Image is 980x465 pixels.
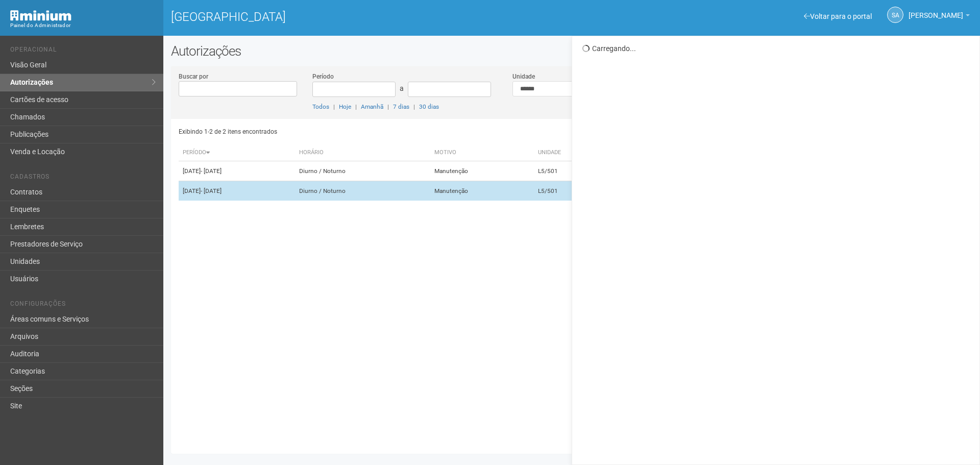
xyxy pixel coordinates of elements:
[361,103,383,110] a: Amanhã
[10,21,156,30] div: Painel do Administrador
[430,181,534,201] td: Manutenção
[430,161,534,181] td: Manutenção
[10,10,71,21] img: Minium
[430,144,534,161] th: Motivo
[534,181,611,201] td: L5/501
[312,103,329,110] a: Todos
[534,161,611,181] td: L5/501
[295,161,430,181] td: Diurno / Noturno
[393,103,409,110] a: 7 dias
[171,43,972,59] h2: Autorizações
[909,2,963,19] span: Silvio Anjos
[201,187,222,194] span: - [DATE]
[413,103,415,110] span: |
[804,12,872,20] a: Voltar para o portal
[400,84,404,92] span: a
[333,103,335,110] span: |
[534,144,611,161] th: Unidade
[312,72,334,81] label: Período
[295,181,430,201] td: Diurno / Noturno
[887,7,903,23] a: SA
[179,72,208,81] label: Buscar por
[179,161,295,181] td: [DATE]
[582,44,972,53] div: Carregando...
[10,173,156,184] li: Cadastros
[179,124,569,139] div: Exibindo 1-2 de 2 itens encontrados
[179,144,295,161] th: Período
[295,144,430,161] th: Horário
[179,181,295,201] td: [DATE]
[909,13,970,21] a: [PERSON_NAME]
[201,167,222,175] span: - [DATE]
[387,103,389,110] span: |
[419,103,439,110] a: 30 dias
[10,300,156,311] li: Configurações
[10,46,156,57] li: Operacional
[355,103,357,110] span: |
[171,10,564,23] h1: [GEOGRAPHIC_DATA]
[512,72,535,81] label: Unidade
[339,103,351,110] a: Hoje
